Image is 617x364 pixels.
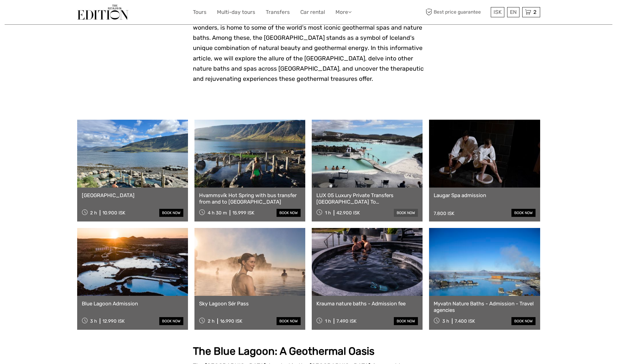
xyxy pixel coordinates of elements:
[82,300,183,307] a: Blue Lagoon Admission
[193,14,424,82] span: [GEOGRAPHIC_DATA], a land of breathtaking landscapes and geothermal wonders, is home to some of t...
[9,11,70,16] p: We're away right now. Please check back later!
[336,210,360,216] div: 42.900 ISK
[220,318,242,324] div: 16.990 ISK
[159,317,183,325] a: book now
[193,8,206,17] a: Tours
[434,211,454,216] div: 7.800 ISK
[82,192,183,198] a: [GEOGRAPHIC_DATA]
[208,318,215,324] span: 2 h
[494,9,502,15] span: ISK
[507,7,519,17] div: EN
[511,317,536,325] a: book now
[102,318,125,324] div: 12.990 ISK
[232,210,254,216] div: 15.999 ISK
[434,192,535,198] a: Laugar Spa admission
[266,8,290,17] a: Transfers
[325,318,331,324] span: 1 h
[90,318,97,324] span: 3 h
[455,318,475,324] div: 7.400 ISK
[336,8,352,17] a: More
[300,8,325,17] a: Car rental
[277,209,301,217] a: book now
[424,7,489,17] span: Best price guarantee
[77,5,128,20] img: The Reykjavík Edition
[159,209,183,217] a: book now
[199,192,301,205] a: Hvammsvík Hot Spring with bus transfer from and to [GEOGRAPHIC_DATA]
[208,210,227,216] span: 4 h 30 m
[442,318,449,324] span: 3 h
[394,317,418,325] a: book now
[199,300,301,307] a: Sky Lagoon Sér Pass
[336,318,356,324] div: 7.490 ISK
[102,210,125,216] div: 10.900 ISK
[217,8,255,17] a: Multi-day tours
[316,300,418,307] a: Krauma nature baths - Admission fee
[277,317,301,325] a: book now
[90,210,97,216] span: 2 h
[193,345,374,358] strong: The Blue Lagoon: A Geothermal Oasis
[316,192,418,205] a: LUX 05 Luxury Private Transfers [GEOGRAPHIC_DATA] To [GEOGRAPHIC_DATA]
[394,209,418,217] a: book now
[71,10,78,17] button: Open LiveChat chat widget
[434,300,535,313] a: Myvatn Nature Baths - Admission - Travel agencies
[532,9,537,15] span: 2
[511,209,536,217] a: book now
[325,210,331,216] span: 1 h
